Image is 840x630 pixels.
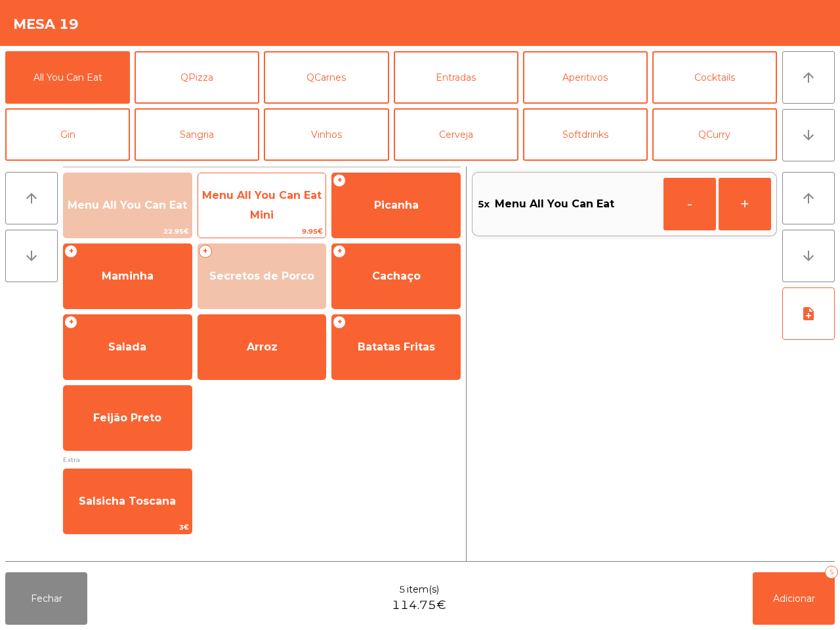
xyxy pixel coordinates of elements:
[782,172,835,224] button: arrow_upward
[64,225,192,238] span: 22.95€
[394,51,518,104] button: Entradas
[198,225,326,238] span: 9.95€
[372,270,421,282] span: Cachaço
[719,178,771,230] button: +
[102,270,154,282] span: Maminha
[523,108,648,161] button: Softdrinks
[523,51,648,104] button: Aperitivos
[374,199,419,211] span: Picanha
[333,316,346,329] span: +
[782,230,835,282] button: arrow_downward
[5,572,87,625] button: Fechar
[333,174,346,187] span: +
[68,199,187,211] span: Menu All You Can Eat
[64,316,77,329] span: +
[753,572,835,625] button: Adicionar5
[407,583,439,597] span: item(s)
[247,341,278,353] span: Arroz
[5,230,58,282] button: arrow_downward
[209,270,314,282] span: Secretos de Porco
[801,306,816,322] i: note_add
[199,245,212,258] span: +
[801,190,816,206] i: arrow_upward
[773,593,815,604] span: Adicionar
[63,453,461,466] span: Extra
[399,583,406,597] span: 5
[663,178,716,230] button: -
[394,108,518,161] button: Cerveja
[801,70,816,85] i: arrow_upward
[782,287,835,340] button: note_add
[5,51,130,104] button: All You Can Eat
[24,248,39,264] i: arrow_downward
[782,109,835,161] button: arrow_downward
[495,194,614,214] span: Menu All You Can Eat
[93,411,161,424] span: Feijão Preto
[5,108,130,161] button: Gin
[79,495,176,507] span: Salsicha Toscana
[13,14,79,34] h4: Mesa 19
[478,194,490,214] span: 5x
[135,51,259,104] button: QPizza
[358,341,435,353] span: Batatas Fritas
[801,248,816,264] i: arrow_downward
[801,127,816,143] i: arrow_downward
[652,51,777,104] button: Cocktails
[64,245,77,258] span: +
[652,108,777,161] button: QCurry
[392,597,446,614] span: 114.75€
[135,108,259,161] button: Sangria
[825,566,838,579] div: 5
[24,190,39,206] i: arrow_upward
[333,245,346,258] span: +
[64,521,192,534] span: 3€
[202,189,322,221] span: Menu All You Can Eat Mini
[782,51,835,104] button: arrow_upward
[264,108,388,161] button: Vinhos
[264,51,388,104] button: QCarnes
[108,341,146,353] span: Salada
[5,172,58,224] button: arrow_upward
